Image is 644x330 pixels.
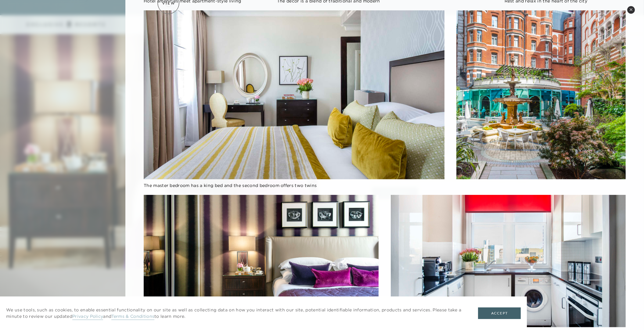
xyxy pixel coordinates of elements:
[72,314,103,320] a: Privacy Policy
[144,183,317,188] span: The master bedroom has a king bed and the second bedroom offers two twins
[111,314,154,320] a: Terms & Conditions
[478,307,521,319] button: Accept
[6,307,466,320] p: We use tools, such as cookies, to enable essential functionality on our site as well as collectin...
